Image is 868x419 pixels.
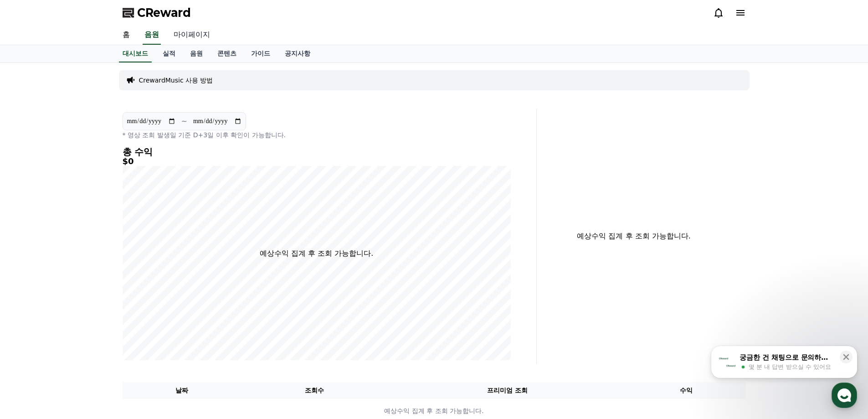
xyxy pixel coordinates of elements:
[241,382,387,399] th: 조회수
[123,406,745,416] p: 예상수익 집계 후 조회 가능합니다.
[119,45,152,62] a: 대시보드
[3,289,60,312] a: 홈
[544,231,724,242] p: 예상수익 집계 후 조회 가능합니다.
[137,5,191,20] span: CReward
[260,248,373,259] p: 예상수익 집계 후 조회 가능합니다.
[123,147,511,157] h4: 총 수익
[277,45,318,62] a: 공지사항
[210,45,244,62] a: 콘텐츠
[115,26,137,45] a: 홈
[244,45,277,62] a: 가이드
[181,116,187,127] p: ~
[627,382,746,399] th: 수익
[83,303,94,310] span: 대화
[60,289,118,312] a: 대화
[123,382,241,399] th: 날짜
[141,303,152,310] span: 설정
[118,289,175,312] a: 설정
[29,303,34,310] span: 홈
[166,26,217,45] a: 마이페이지
[139,76,213,85] a: CrewardMusic 사용 방법
[123,157,511,166] h5: $0
[388,382,627,399] th: 프리미엄 조회
[183,45,210,62] a: 음원
[123,130,511,140] p: * 영상 조회 발생일 기준 D+3일 이후 확인이 가능합니다.
[123,5,191,20] a: CReward
[155,45,183,62] a: 실적
[143,26,161,45] a: 음원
